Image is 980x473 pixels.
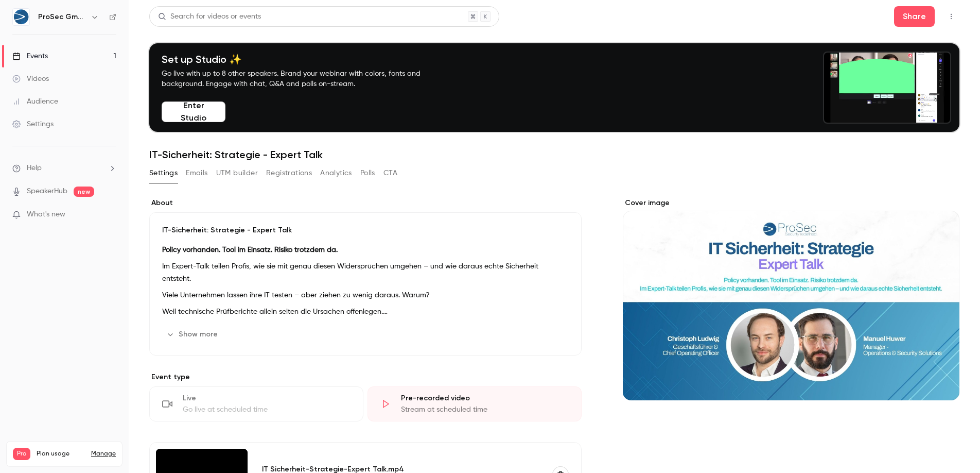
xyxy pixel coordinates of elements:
[149,386,363,421] div: LiveGo live at scheduled time
[74,187,94,197] span: new
[216,165,258,181] button: UTM builder
[12,163,116,174] li: help-dropdown-opener
[27,163,42,174] span: Help
[623,198,959,400] section: Cover image
[162,326,224,343] button: Show more
[27,186,67,197] a: SpeakerHub
[186,165,207,181] button: Emails
[401,393,569,403] div: Pre-recorded video
[149,165,178,181] button: Settings
[162,306,569,318] p: Weil technische Prüfberichte allein selten die Ursachen offenlegen.
[37,450,85,458] span: Plan usage
[320,165,352,181] button: Analytics
[12,119,54,129] div: Settings
[383,165,397,181] button: CTA
[149,148,959,161] h1: IT-Sicherheit: Strategie - Expert Talk
[149,198,582,208] label: About
[894,6,935,27] button: Share
[38,12,86,22] h6: ProSec GmbH
[12,51,48,61] div: Events
[162,246,338,254] strong: Policy vorhanden. Tool im Einsatz. Risiko trotzdem da.
[623,198,959,208] label: Cover image
[266,165,312,181] button: Registrations
[12,74,49,84] div: Videos
[183,404,351,415] div: Go live at scheduled time
[27,209,65,220] span: What's new
[158,11,261,22] div: Search for videos or events
[183,393,351,403] div: Live
[162,102,225,122] button: Enter Studio
[104,210,116,219] iframe: Noticeable Trigger
[367,386,582,421] div: Pre-recorded videoStream at scheduled time
[149,372,582,382] p: Event type
[13,9,29,25] img: ProSec GmbH
[162,289,569,301] p: Viele Unternehmen lassen ihre IT testen – aber ziehen zu wenig daraus. Warum?
[162,260,569,285] p: Im Expert-Talk teilen Profis, wie sie mit genau diesen Widersprüchen umgehen – und wie daraus ech...
[162,225,569,235] p: IT-Sicherheit: Strategie - Expert Talk
[12,96,58,107] div: Audience
[360,165,375,181] button: Polls
[91,450,116,458] a: Manage
[162,69,445,89] p: Go live with up to 8 other speakers. Brand your webinar with colors, fonts and background. Engage...
[13,448,30,460] span: Pro
[401,404,569,415] div: Stream at scheduled time
[162,53,445,65] h4: Set up Studio ✨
